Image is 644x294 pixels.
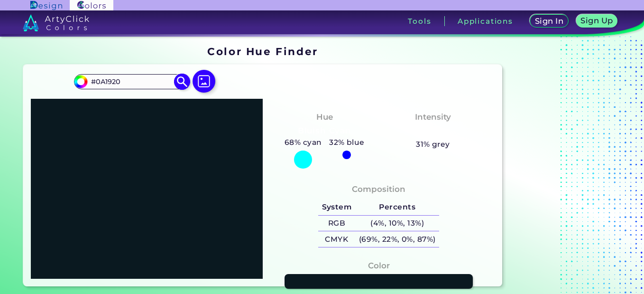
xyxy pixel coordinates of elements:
[416,138,450,151] h5: 31% grey
[355,199,439,215] h5: Percents
[578,15,616,27] a: Sign Up
[355,231,439,247] h5: (69%, 22%, 0%, 87%)
[532,15,566,27] a: Sign In
[316,110,333,124] h4: Hue
[352,182,405,196] h4: Composition
[408,18,431,25] h3: Tools
[415,110,451,124] h4: Intensity
[193,70,215,93] img: icon picture
[582,17,612,24] h5: Sign Up
[294,125,355,137] h3: Bluish Cyan
[318,231,355,247] h5: CMYK
[325,136,368,149] h5: 32% blue
[30,1,62,10] img: ArtyClick Design logo
[411,125,455,137] h3: Medium
[318,216,355,231] h5: RGB
[458,18,513,25] h3: Applications
[368,259,390,273] h4: Color
[23,14,90,31] img: logo_artyclick_colors_white.svg
[318,199,355,215] h5: System
[355,216,439,231] h5: (4%, 10%, 13%)
[536,18,562,25] h5: Sign In
[281,136,325,149] h5: 68% cyan
[87,75,175,88] input: type color..
[174,74,191,90] img: icon search
[506,42,625,290] iframe: Advertisement
[207,44,318,58] h1: Color Hue Finder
